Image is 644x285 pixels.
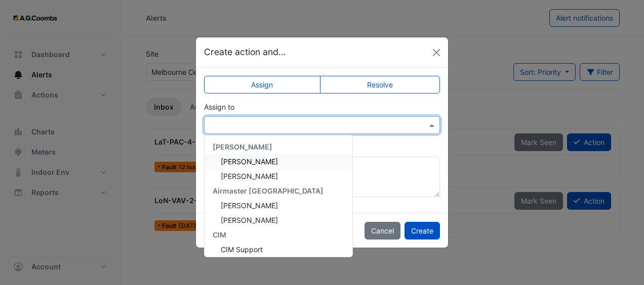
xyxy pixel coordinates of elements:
span: CIM Support [221,245,263,254]
label: Resolve [320,76,440,93]
span: [PERSON_NAME] [221,216,278,224]
label: Assign to [204,102,234,112]
label: Assign [204,76,320,93]
ng-dropdown-panel: Options list [204,135,353,257]
span: CIM [213,230,226,239]
button: Create [405,222,440,240]
button: Cancel [365,222,400,240]
span: Airmaster [GEOGRAPHIC_DATA] [213,186,324,195]
span: [PERSON_NAME] [213,142,272,151]
span: [PERSON_NAME] [221,157,278,166]
button: Close [429,45,444,60]
h5: Create action and... [204,45,286,59]
span: [PERSON_NAME] [221,201,278,210]
span: [PERSON_NAME] [221,172,278,180]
